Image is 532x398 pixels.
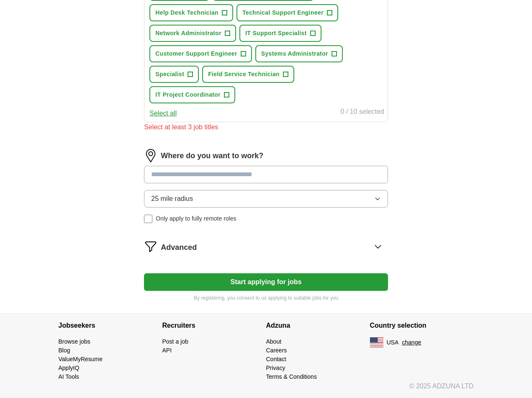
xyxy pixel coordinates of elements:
[149,66,199,83] button: Specialist
[155,29,221,38] span: Network Administrator
[242,8,324,17] span: Technical Support Engineer
[266,338,282,345] a: About
[266,365,285,371] a: Privacy
[156,214,236,223] span: Only apply to fully remote roles
[149,45,252,62] button: Customer Support Engineer
[370,337,383,347] img: US flag
[149,25,236,42] button: Network Administrator
[149,86,235,103] button: IT Project Coordinator
[149,4,233,21] button: Help Desk Technician
[144,240,157,253] img: filter
[144,149,157,162] img: location.png
[59,347,70,354] a: Blog
[144,215,152,223] input: Only apply to fully remote roles
[255,45,343,62] button: Systems Administrator
[266,356,286,362] a: Contact
[155,90,221,99] span: IT Project Coordinator
[155,8,218,17] span: Help Desk Technician
[151,194,193,204] span: 25 mile radius
[144,294,388,302] p: By registering, you consent to us applying to suitable jobs for you
[59,373,80,380] a: AI Tools
[59,365,80,371] a: ApplyIQ
[52,381,481,398] div: © 2025 ADZUNA LTD
[266,347,287,354] a: Careers
[144,122,388,132] div: Select at least 3 job titles
[239,25,321,42] button: IT Support Specialist
[59,338,90,345] a: Browse jobs
[387,338,399,347] span: USA
[144,273,388,291] button: Start applying for jobs
[155,70,184,79] span: Specialist
[59,356,103,362] a: ValueMyResume
[161,242,197,253] span: Advanced
[161,150,263,162] label: Where do you want to work?
[162,347,172,354] a: API
[261,49,328,58] span: Systems Administrator
[266,373,317,380] a: Terms & Conditions
[155,49,237,58] span: Customer Support Engineer
[144,190,388,208] button: 25 mile radius
[402,338,421,347] button: change
[162,338,188,345] a: Post a job
[202,66,294,83] button: Field Service Technician
[208,70,280,79] span: Field Service Technician
[341,107,384,118] div: 0 / 10 selected
[149,108,177,118] button: Select all
[370,314,474,337] h4: Country selection
[245,29,307,38] span: IT Support Specialist
[236,4,338,21] button: Technical Support Engineer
